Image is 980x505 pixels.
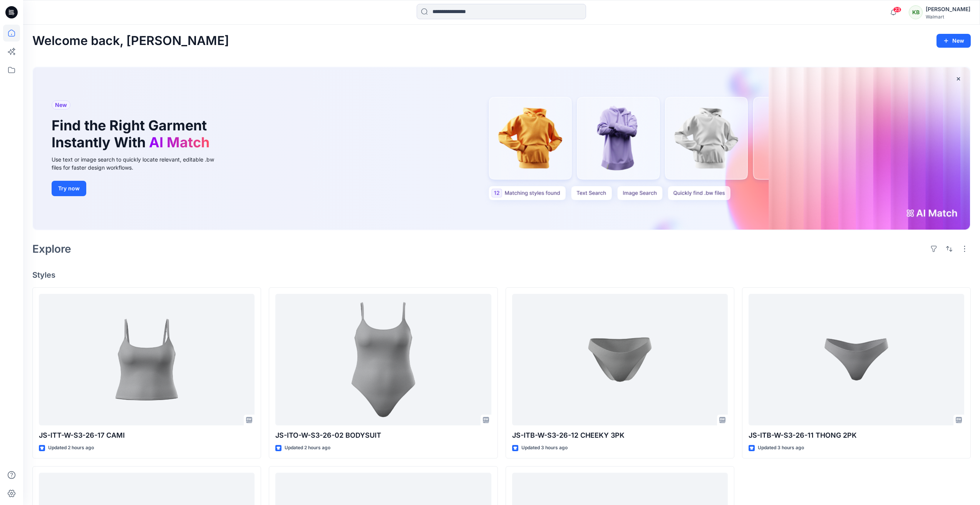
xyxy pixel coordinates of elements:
p: JS-ITO-W-S3-26-02 BODYSUIT [275,430,491,441]
p: JS-ITB-W-S3-26-11 THONG 2PK [749,430,964,441]
span: New [55,100,67,110]
button: New [936,34,971,48]
p: JS-ITT-W-S3-26-17 CAMI [39,430,255,441]
h2: Explore [32,243,71,255]
h1: Find the Right Garment Instantly With [52,117,213,150]
div: [PERSON_NAME] [926,5,970,14]
h2: Welcome back, [PERSON_NAME] [32,34,229,48]
span: 23 [893,7,901,13]
p: Updated 3 hours ago [758,444,804,452]
p: Updated 2 hours ago [285,444,330,452]
h4: Styles [32,270,971,280]
p: JS-ITB-W-S3-26-12 CHEEKY 3PK [512,430,728,441]
p: Updated 2 hours ago [48,444,94,452]
a: JS-ITB-W-S3-26-12 CHEEKY 3PK [512,294,728,426]
a: JS-ITO-W-S3-26-02 BODYSUIT [275,294,491,426]
span: AI Match [149,134,209,151]
p: Updated 3 hours ago [521,444,568,452]
a: JS-ITB-W-S3-26-11 THONG 2PK [749,294,964,426]
a: JS-ITT-W-S3-26-17 CAMI [39,294,255,426]
div: Use text or image search to quickly locate relevant, editable .bw files for faster design workflows. [52,155,225,172]
div: KB [909,5,923,19]
button: Try now [52,181,86,196]
div: Walmart [926,14,970,20]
